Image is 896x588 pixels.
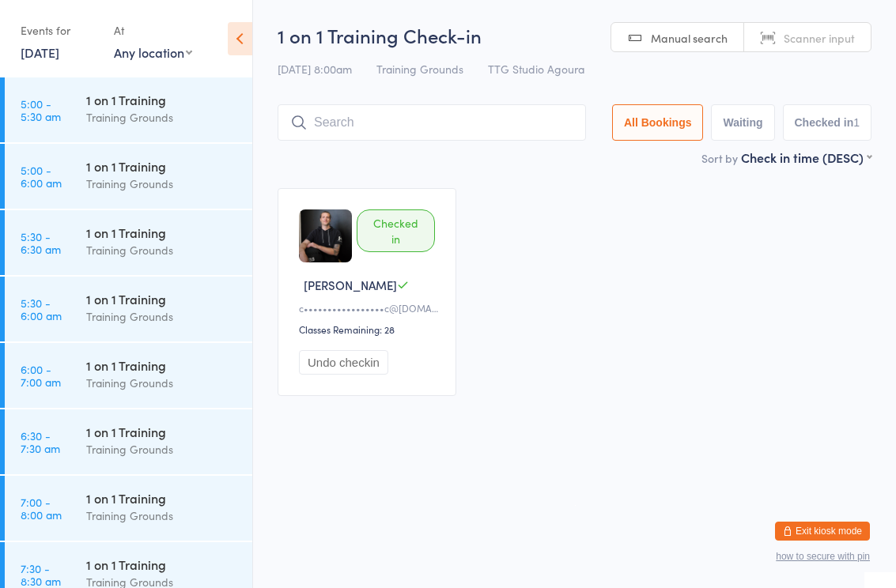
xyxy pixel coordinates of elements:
[299,322,440,336] div: Classes Remaining: 28
[5,210,252,275] a: 5:30 -6:30 am1 on 1 TrainingTraining Grounds
[21,296,62,322] time: 5:30 - 6:00 am
[21,43,59,61] a: [DATE]
[278,61,352,77] span: [DATE] 8:00am
[299,209,352,262] img: image1720832138.png
[278,22,871,48] h2: 1 on 1 Training Check-in
[5,77,252,142] a: 5:00 -5:30 am1 on 1 TrainingTraining Grounds
[21,97,61,122] time: 5:00 - 5:30 am
[86,507,239,525] div: Training Grounds
[86,290,239,307] div: 1 on 1 Training
[86,556,239,573] div: 1 on 1 Training
[21,562,61,587] time: 7:30 - 8:30 am
[114,43,192,61] div: Any location
[86,108,239,126] div: Training Grounds
[86,224,239,241] div: 1 on 1 Training
[776,551,870,562] button: how to secure with pin
[299,301,440,315] div: c•••••••••••••••••c@[DOMAIN_NAME]
[21,496,62,521] time: 7:00 - 8:00 am
[651,30,728,46] span: Manual search
[5,343,252,408] a: 6:00 -7:00 am1 on 1 TrainingTraining Grounds
[21,429,60,454] time: 6:30 - 7:30 am
[5,277,252,341] a: 5:30 -6:00 am1 on 1 TrainingTraining Grounds
[86,157,239,175] div: 1 on 1 Training
[86,423,239,440] div: 1 on 1 Training
[86,356,239,374] div: 1 on 1 Training
[114,17,192,43] div: At
[21,230,61,255] time: 5:30 - 6:30 am
[86,241,239,259] div: Training Grounds
[278,104,586,141] input: Search
[304,277,397,293] span: [PERSON_NAME]
[5,144,252,209] a: 5:00 -6:00 am1 on 1 TrainingTraining Grounds
[86,374,239,392] div: Training Grounds
[299,350,388,375] button: Undo checkin
[86,440,239,458] div: Training Grounds
[357,209,435,252] div: Checked in
[86,175,239,193] div: Training Grounds
[5,476,252,541] a: 7:00 -8:00 am1 on 1 TrainingTraining Grounds
[86,91,239,108] div: 1 on 1 Training
[711,104,774,141] button: Waiting
[86,489,239,507] div: 1 on 1 Training
[784,30,855,46] span: Scanner input
[783,104,872,141] button: Checked in1
[21,164,62,189] time: 5:00 - 6:00 am
[775,522,870,541] button: Exit kiosk mode
[488,61,584,77] span: TTG Studio Agoura
[5,409,252,474] a: 6:30 -7:30 am1 on 1 TrainingTraining Grounds
[86,307,239,326] div: Training Grounds
[701,150,738,166] label: Sort by
[376,61,463,77] span: Training Grounds
[21,363,61,388] time: 6:00 - 7:00 am
[741,149,871,166] div: Check in time (DESC)
[612,104,704,141] button: All Bookings
[21,17,98,43] div: Events for
[853,116,860,129] div: 1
